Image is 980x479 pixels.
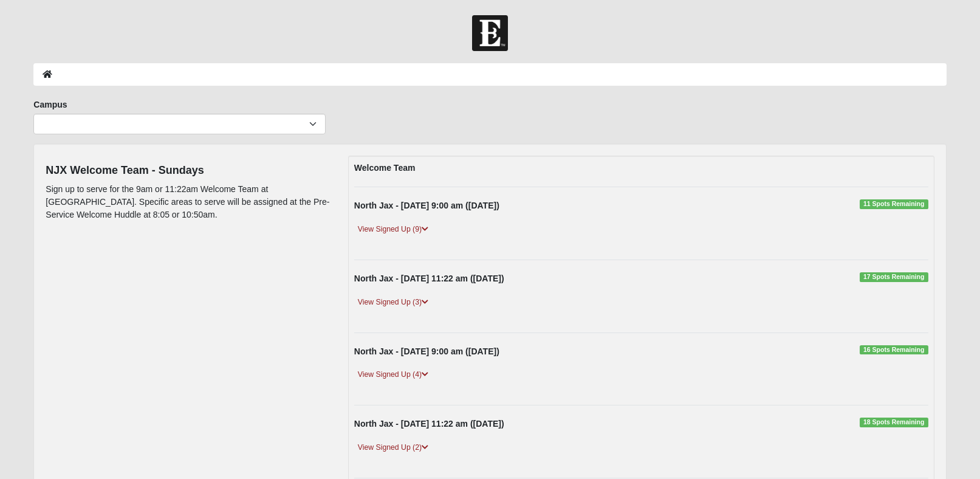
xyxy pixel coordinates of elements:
[354,274,504,283] strong: North Jax - [DATE] 11:22 am ([DATE])
[354,441,432,454] a: View Signed Up (2)
[33,98,67,111] label: Campus
[472,15,508,51] img: Church of Eleven22 Logo
[354,163,416,173] strong: Welcome Team
[860,345,928,355] span: 16 Spots Remaining
[46,183,329,221] p: Sign up to serve for the 9am or 11:22am Welcome Team at [GEOGRAPHIC_DATA]. Specific areas to serv...
[46,164,329,177] h4: NJX Welcome Team - Sundays
[860,199,928,209] span: 11 Spots Remaining
[354,419,504,429] strong: North Jax - [DATE] 11:22 am ([DATE])
[860,418,928,427] span: 18 Spots Remaining
[354,296,432,309] a: View Signed Up (3)
[354,223,432,236] a: View Signed Up (9)
[354,201,499,210] strong: North Jax - [DATE] 9:00 am ([DATE])
[354,368,432,381] a: View Signed Up (4)
[860,272,928,282] span: 17 Spots Remaining
[354,346,499,356] strong: North Jax - [DATE] 9:00 am ([DATE])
